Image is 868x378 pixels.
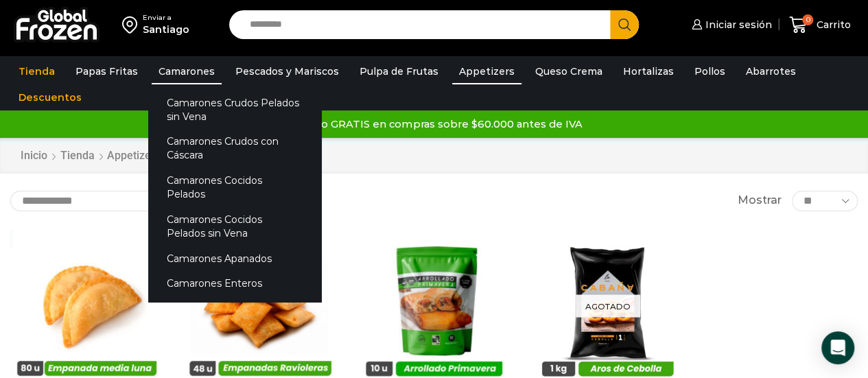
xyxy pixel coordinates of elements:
a: Abarrotes [739,58,803,84]
a: Pescados y Mariscos [228,58,346,84]
a: 0 Carrito [786,9,854,41]
div: Enviar a [143,13,189,23]
a: Appetizers [452,58,521,84]
span: Carrito [813,18,851,32]
div: Open Intercom Messenger [821,331,854,364]
img: address-field-icon.svg [122,13,143,36]
button: Search button [610,10,639,39]
a: Camarones Apanados [148,246,321,271]
a: Pulpa de Frutas [353,58,445,84]
a: Camarones Cocidos Pelados [148,168,321,207]
a: Inicio [20,148,48,164]
a: Camarones [152,58,222,84]
span: 0 [802,14,813,25]
nav: Breadcrumb [20,148,161,164]
a: Tienda [60,148,95,164]
a: Camarones Enteros [148,271,321,296]
a: Camarones Crudos Pelados sin Vena [148,90,321,129]
a: Hortalizas [616,58,681,84]
a: Camarones Crudos con Cáscara [148,129,321,168]
a: Queso Crema [528,58,609,84]
span: Iniciar sesión [702,18,772,32]
h1: Appetizers [107,149,161,162]
a: Pollos [688,58,732,84]
select: Pedido de la tienda [10,191,185,211]
a: Descuentos [12,84,89,110]
a: Tienda [12,58,62,84]
span: Mostrar [738,193,782,209]
a: Camarones Cocidos Pelados sin Vena [148,207,321,246]
p: Agotado [576,295,640,318]
a: Papas Fritas [69,58,145,84]
a: Iniciar sesión [688,11,772,38]
div: Santiago [143,23,189,36]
